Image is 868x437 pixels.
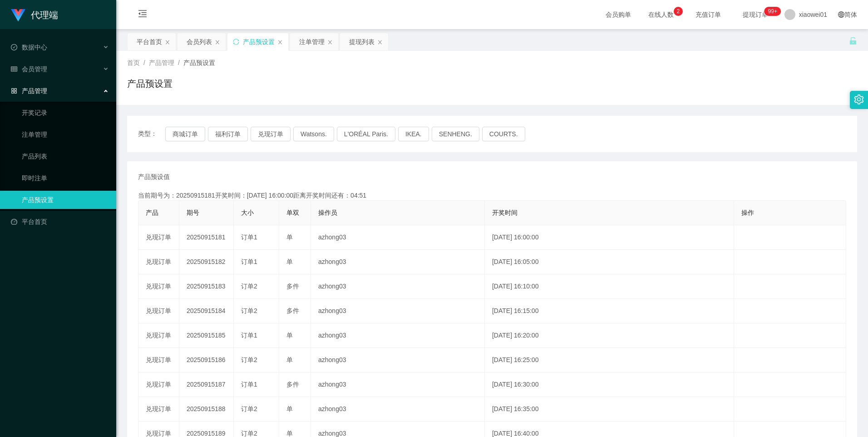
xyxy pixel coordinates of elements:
td: 兑现订单 [138,299,179,323]
td: azhong03 [311,372,485,397]
i: 图标: setting [854,94,864,104]
span: 订单2 [241,405,257,412]
td: 兑现订单 [138,250,179,274]
span: 产品预设值 [138,172,170,182]
div: 产品预设置 [243,33,275,50]
i: 图标: appstore-o [11,88,17,94]
div: 会员列表 [187,33,212,50]
span: 订单2 [241,283,257,290]
span: 订单1 [241,381,257,388]
img: logo.9652507e.png [11,9,25,22]
button: IKEA. [398,127,429,141]
span: 产品管理 [11,87,47,94]
td: azhong03 [311,250,485,274]
button: Watsons. [293,127,334,141]
td: 兑现订单 [138,348,179,372]
td: 20250915186 [179,348,234,372]
td: azhong03 [311,274,485,299]
span: 产品 [146,209,158,216]
span: 单 [286,405,293,412]
h1: 代理端 [31,0,58,30]
span: 操作员 [318,209,337,216]
span: 产品管理 [149,59,174,66]
span: 订单1 [241,233,257,241]
span: 订单1 [241,332,257,339]
span: 充值订单 [691,11,725,18]
span: 订单1 [241,258,257,265]
button: L'ORÉAL Paris. [337,127,395,141]
td: 兑现订单 [138,372,179,397]
span: 在线人数 [644,11,678,18]
td: [DATE] 16:35:00 [485,397,734,422]
td: azhong03 [311,348,485,372]
a: 图标: dashboard平台首页 [11,213,109,231]
button: 兑现订单 [251,127,291,141]
td: [DATE] 16:10:00 [485,274,734,299]
span: 订单2 [241,430,257,437]
i: 图标: close [165,40,170,45]
span: / [143,59,145,66]
sup: 2 [674,7,683,16]
i: 图标: menu-fold [127,0,158,30]
span: 单 [286,356,293,363]
span: 开奖时间 [492,209,518,216]
div: 当前期号为：20250915181开奖时间：[DATE] 16:00:00距离开奖时间还有：04:51 [138,191,846,200]
td: [DATE] 16:00:00 [485,225,734,250]
span: 提现订单 [738,11,773,18]
i: 图标: close [327,40,333,45]
td: 兑现订单 [138,225,179,250]
td: 兑现订单 [138,323,179,348]
span: 操作 [741,209,754,216]
span: 期号 [187,209,199,216]
a: 产品预设置 [22,191,109,209]
a: 代理端 [11,11,58,18]
div: 提现列表 [349,33,375,50]
a: 注单管理 [22,125,109,144]
a: 产品列表 [22,147,109,165]
td: 20250915181 [179,225,234,250]
td: [DATE] 16:15:00 [485,299,734,323]
h1: 产品预设置 [127,77,173,90]
span: 类型： [138,127,165,141]
td: azhong03 [311,299,485,323]
span: 首页 [127,59,140,66]
a: 开奖记录 [22,104,109,122]
td: azhong03 [311,225,485,250]
td: 20250915182 [179,250,234,274]
i: 图标: close [215,40,220,45]
span: 多件 [286,381,299,388]
td: 20250915187 [179,372,234,397]
i: 图标: global [838,11,844,18]
td: [DATE] 16:30:00 [485,372,734,397]
i: 图标: close [277,40,283,45]
div: 注单管理 [299,33,325,50]
span: 多件 [286,307,299,314]
span: / [178,59,180,66]
td: [DATE] 16:25:00 [485,348,734,372]
i: 图标: table [11,66,17,72]
button: 福利订单 [208,127,248,141]
span: 大小 [241,209,254,216]
span: 数据中心 [11,44,47,51]
span: 产品预设置 [183,59,215,66]
td: [DATE] 16:05:00 [485,250,734,274]
span: 单 [286,430,293,437]
span: 单 [286,258,293,265]
a: 即时注单 [22,169,109,187]
div: 平台首页 [137,33,162,50]
td: 兑现订单 [138,397,179,422]
td: 兑现订单 [138,274,179,299]
td: azhong03 [311,323,485,348]
td: 20250915184 [179,299,234,323]
sup: 1204 [764,7,781,16]
td: [DATE] 16:20:00 [485,323,734,348]
i: 图标: unlock [849,37,857,45]
span: 单双 [286,209,299,216]
span: 订单2 [241,307,257,314]
span: 订单2 [241,356,257,363]
span: 多件 [286,283,299,290]
td: 20250915185 [179,323,234,348]
td: 20250915183 [179,274,234,299]
i: 图标: close [377,40,383,45]
span: 会员管理 [11,65,47,73]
